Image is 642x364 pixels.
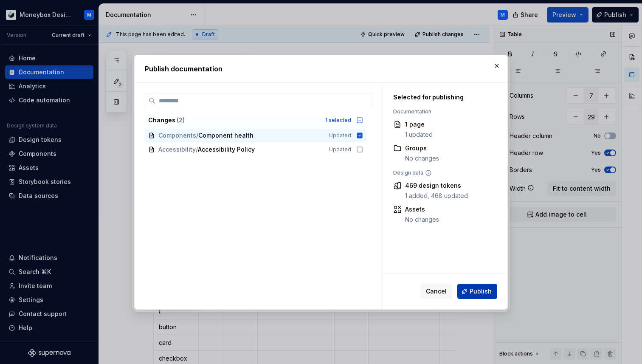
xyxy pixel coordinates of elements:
span: / [196,145,198,154]
button: Cancel [420,284,452,299]
div: 1 added, 468 updated [405,192,468,200]
span: Publish [470,287,492,296]
div: Groups [405,144,439,152]
div: 469 design tokens [405,181,468,190]
span: Updated [329,132,351,139]
span: / [196,131,198,140]
span: Cancel [426,287,447,296]
div: No changes [405,154,439,163]
div: Design data [393,169,493,176]
div: Changes [148,116,320,124]
div: 1 selected [325,117,351,124]
span: Accessibility Policy [198,145,255,154]
button: Publish [457,284,497,299]
span: Components [158,131,196,140]
span: Updated [329,146,351,153]
span: ( 2 ) [177,116,185,124]
div: 1 updated [405,130,433,139]
div: Documentation [393,108,493,115]
div: No changes [405,215,439,224]
h2: Publish documentation [145,64,497,74]
div: 1 page [405,120,433,129]
div: Assets [405,205,439,214]
div: Selected for publishing [393,93,493,102]
span: Accessibility [158,145,196,154]
span: Component health [198,131,253,140]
